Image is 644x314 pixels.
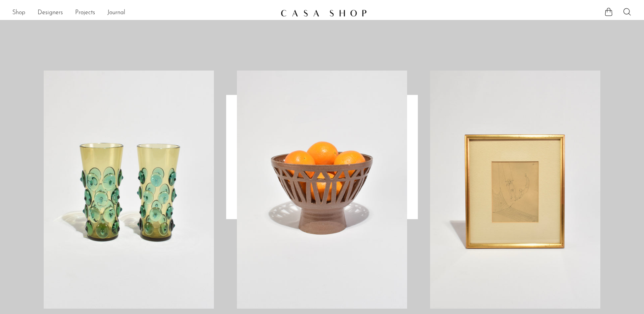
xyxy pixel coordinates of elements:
[75,8,95,18] a: Projects
[107,8,125,18] a: Journal
[12,7,274,20] ul: NEW HEADER MENU
[12,7,274,20] nav: Desktop navigation
[38,8,63,18] a: Designers
[12,8,25,18] a: Shop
